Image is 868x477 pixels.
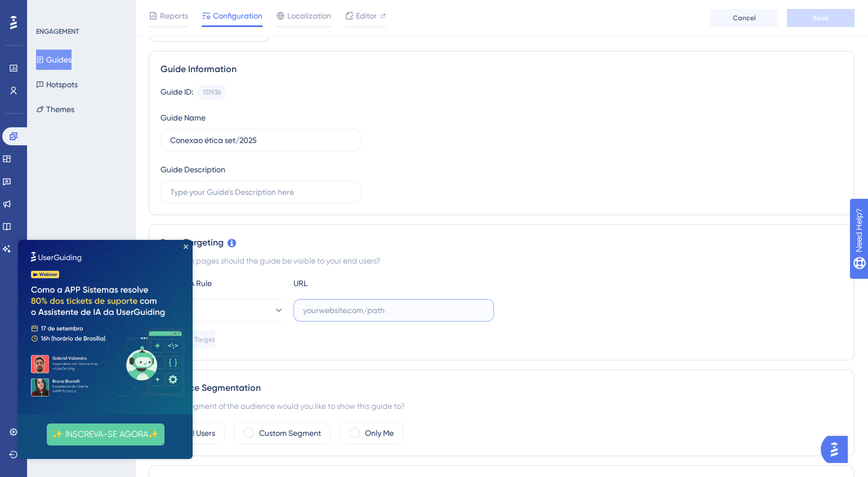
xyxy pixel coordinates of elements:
button: Guides [36,50,72,70]
input: Type your Guide’s Name here [170,134,351,146]
label: All Users [186,426,215,440]
button: Save [787,9,854,27]
div: Guide Description [161,163,225,176]
div: Page Targeting [161,236,843,249]
iframe: UserGuiding AI Assistant Launcher [821,433,854,466]
span: Add a Target [173,335,215,344]
span: Localization [287,9,331,23]
div: Guide Name [161,111,206,124]
div: Close Preview [166,5,170,9]
button: Hotspots [36,74,78,95]
button: Themes [36,99,74,119]
label: Only Me [365,426,394,440]
button: Cancel [710,9,778,27]
div: ENGAGEMENT [36,27,79,36]
div: Audience Segmentation [161,381,843,395]
span: Editor [356,9,377,23]
input: Type your Guide’s Description here [170,186,351,198]
div: URL [293,277,417,290]
div: On which pages should the guide be visible to your end users? [161,254,843,268]
button: ✨ INSCREVA-SE AGORA✨ [29,184,146,206]
div: Guide ID: [161,85,193,100]
div: Which segment of the audience would you like to show this guide to? [161,399,843,413]
button: equals [161,299,284,322]
div: Choose A Rule [161,277,284,290]
span: Need Help? [26,3,70,16]
span: Reports [160,9,188,23]
span: Configuration [213,9,262,23]
div: Guide Information [161,63,843,76]
div: 151936 [203,88,221,97]
span: Save [813,14,829,23]
span: Cancel [733,14,756,23]
input: yourwebsite.com/path [303,304,484,316]
label: Custom Segment [259,426,321,440]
